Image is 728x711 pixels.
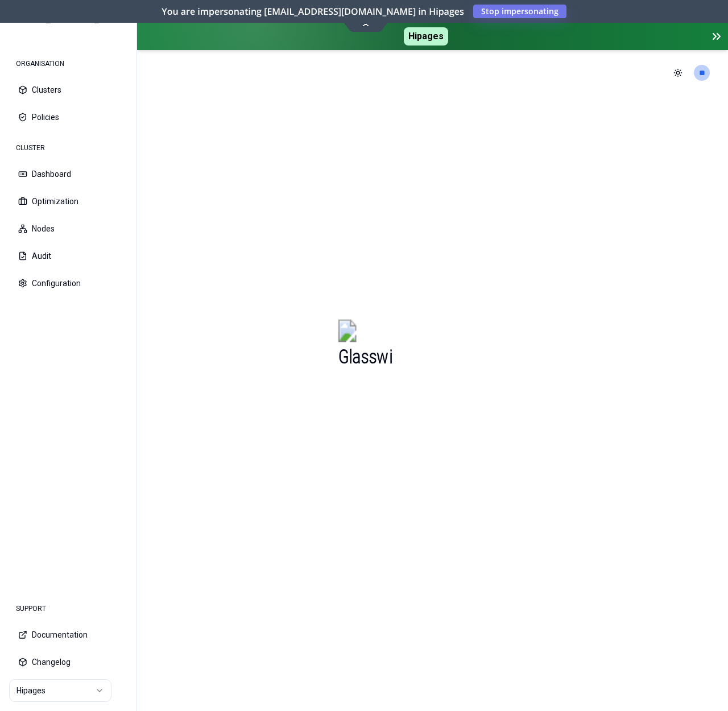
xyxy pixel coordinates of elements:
button: Configuration [9,271,127,296]
div: CLUSTER [9,137,127,159]
button: Changelog [9,650,127,675]
button: Clusters [9,77,127,102]
button: Audit [9,243,127,268]
span: Hipages [404,27,448,46]
div: ORGANISATION [9,52,127,75]
button: Dashboard [9,162,127,187]
button: Policies [9,105,127,130]
button: Nodes [9,216,127,241]
button: Documentation [9,622,127,647]
div: SUPPORT [9,597,127,620]
button: Optimization [9,189,127,214]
